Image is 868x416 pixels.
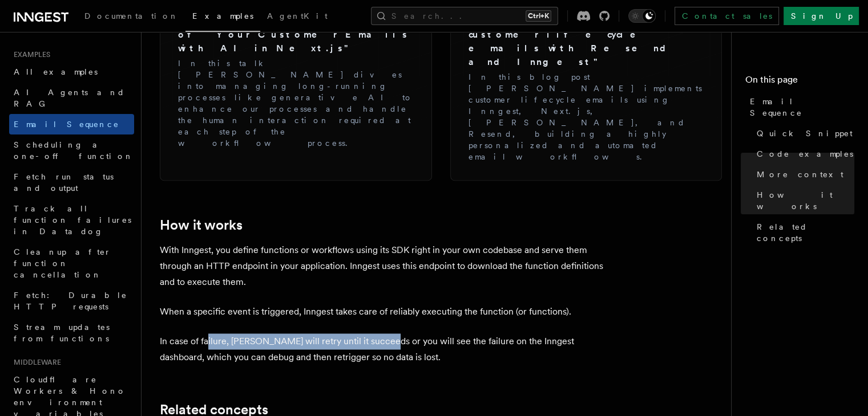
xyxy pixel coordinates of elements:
a: Track all function failures in Datadog [9,198,134,242]
a: Scheduling a one-off function [9,134,134,166]
a: Fetch: Durable HTTP requests [9,285,134,317]
a: Fetch run status and output [9,166,134,198]
span: Fetch: Durable HTTP requests [14,291,127,311]
span: Cleanup after function cancellation [14,247,111,279]
span: Quick Snippet [757,128,853,139]
span: Documentation [84,11,179,21]
span: Examples [9,50,50,59]
span: Middleware [9,358,61,367]
span: All examples [14,67,98,76]
span: Scheduling a one-off function [14,140,134,161]
a: Email Sequence [9,114,134,134]
span: Related concepts [757,221,854,244]
span: Code examples [757,148,853,160]
span: AgentKit [267,11,328,21]
a: Related concepts [752,217,854,248]
h3: Talk: "Automate All of Your Customer Emails with AI in Next.js" [178,14,414,55]
span: Fetch run status and output [14,172,114,193]
a: Email Sequence [745,91,854,123]
span: Email Sequence [14,120,119,129]
p: In this talk [PERSON_NAME] dives into managing long-running processes like generative AI to enhan... [178,58,414,149]
a: Quick Snippet [752,123,854,144]
a: AgentKit [260,3,334,31]
span: Track all function failures in Datadog [14,204,131,236]
p: When a specific event is triggered, Inngest takes care of reliably executing the function (or fun... [160,304,616,320]
a: AI Agents and RAG [9,82,134,114]
a: All examples [9,62,134,82]
span: How it works [757,189,854,212]
kbd: Ctrl+K [526,10,551,22]
span: Stream updates from functions [14,323,110,343]
span: Examples [192,11,253,21]
a: Stream updates from functions [9,317,134,349]
p: With Inngest, you define functions or workflows using its SDK right in your own codebase and serv... [160,242,616,290]
a: Contact sales [675,7,779,25]
span: AI Agents and RAG [14,88,125,108]
button: Toggle dark mode [628,9,656,23]
a: Documentation [78,3,185,31]
a: Cleanup after function cancellation [9,242,134,285]
a: Examples [185,3,260,32]
a: More context [752,164,854,185]
h4: On this page [745,73,854,91]
button: Search...Ctrl+K [371,7,558,25]
a: How it works [752,185,854,217]
span: More context [757,169,843,180]
a: Code examples [752,144,854,164]
p: In this blog post [PERSON_NAME] implements customer lifecycle emails using Inngest, Next.js, [PER... [469,71,704,162]
span: Email Sequence [750,96,854,119]
h3: Blog post: "Sending customer lifecycle emails with Resend and Inngest" [469,14,704,69]
a: Sign Up [784,7,859,25]
p: In case of failure, [PERSON_NAME] will retry until it succeeds or you will see the failure on the... [160,333,616,365]
a: How it works [160,217,243,233]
